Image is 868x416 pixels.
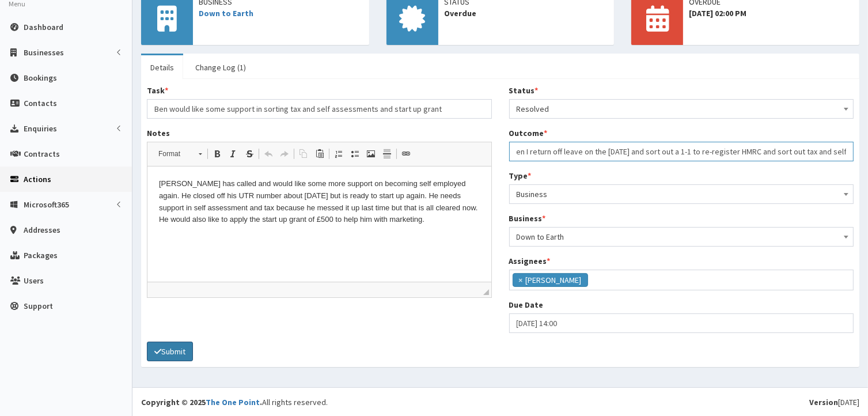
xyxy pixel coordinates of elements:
label: Task [147,85,168,96]
a: Details [141,55,183,80]
a: The One Point [206,397,260,407]
span: Addresses [24,225,60,235]
button: Submit [147,342,193,361]
iframe: Rich Text Editor, notes [147,167,491,282]
label: Outcome [509,127,548,139]
a: Bold (Ctrl+B) [209,146,225,161]
span: Support [24,301,53,311]
a: Insert Horizontal Line [379,146,395,161]
span: Businesses [24,47,64,58]
li: Julie Sweeney [513,273,588,287]
a: Link (Ctrl+L) [398,146,414,161]
span: Packages [24,250,58,260]
a: Format [152,146,208,162]
span: Contracts [24,149,60,159]
span: Down to Earth [517,229,847,245]
a: Strike Through [241,146,257,161]
span: Contacts [24,98,57,108]
label: Business [509,213,546,224]
span: Actions [24,174,51,184]
span: Bookings [24,73,57,83]
span: Overdue [444,7,609,19]
span: Down to Earth [509,227,854,247]
span: Microsoft365 [24,199,69,210]
span: [DATE] 02:00 PM [689,7,854,19]
span: Users [24,275,44,286]
div: [DATE] [809,396,859,408]
a: Image [363,146,379,161]
label: Notes [147,127,170,139]
label: Due Date [509,299,544,311]
a: Change Log (1) [186,55,255,80]
span: × [519,274,523,286]
span: Format [153,146,193,161]
span: Resolved [509,99,854,119]
span: Dashboard [24,22,63,32]
a: Italic (Ctrl+I) [225,146,241,161]
a: Insert/Remove Bulleted List [347,146,363,161]
span: Resolved [517,101,847,117]
label: Assignees [509,255,551,267]
a: Copy (Ctrl+C) [295,146,312,161]
a: Redo (Ctrl+Y) [276,146,293,161]
strong: Copyright © 2025 . [141,397,262,407]
a: Insert/Remove Numbered List [331,146,347,161]
span: Business [509,184,854,204]
a: Undo (Ctrl+Z) [260,146,276,161]
a: Paste (Ctrl+V) [312,146,328,161]
span: Business [517,186,847,202]
b: Version [809,397,838,407]
label: Status [509,85,539,96]
span: Enquiries [24,123,57,134]
span: Drag to resize [483,289,489,295]
label: Type [509,170,532,181]
a: Down to Earth [199,8,253,18]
